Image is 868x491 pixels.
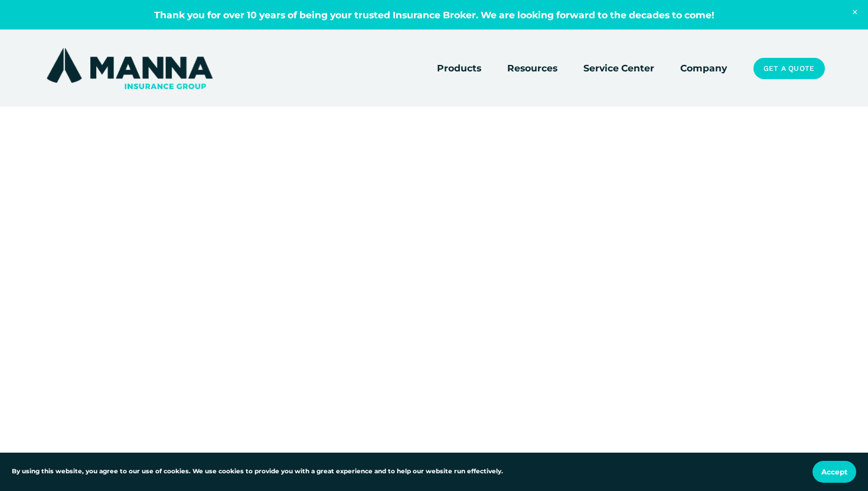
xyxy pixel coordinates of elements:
p: By using this website, you agree to our use of cookies. We use cookies to provide you with a grea... [12,467,503,477]
a: Company [680,60,727,77]
span: Products [437,61,481,76]
a: folder dropdown [507,60,557,77]
button: Accept [812,461,856,483]
a: folder dropdown [437,60,481,77]
a: Get a Quote [753,58,825,79]
span: Resources [507,61,557,76]
img: Manna Insurance Group [44,45,216,91]
span: Accept [821,467,847,476]
a: Service Center [583,60,654,77]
